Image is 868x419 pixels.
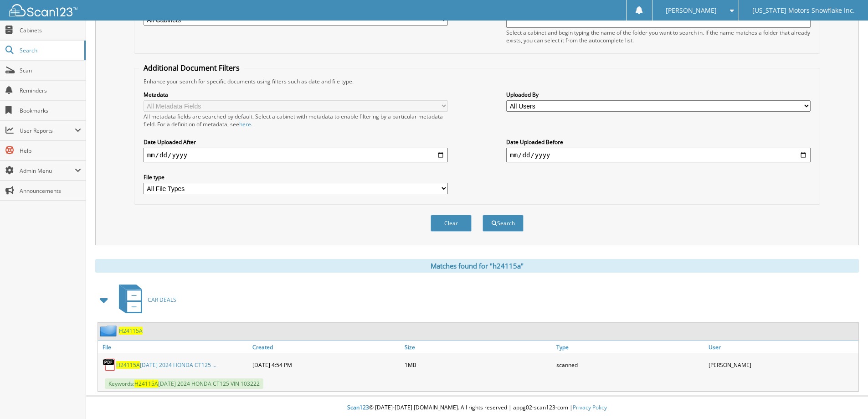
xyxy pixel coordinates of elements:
[20,67,81,74] span: Scan
[86,397,868,419] div: © [DATE]-[DATE] [DOMAIN_NAME]. All rights reserved | appg02-scan123-com |
[95,259,859,273] div: Matches found for "h24115a"
[9,4,77,16] img: scan123-logo-white.svg
[20,147,81,155] span: Help
[144,138,448,146] label: Date Uploaded After
[250,356,402,374] div: [DATE] 4:54 PM
[144,173,448,181] label: File type
[402,341,555,353] a: Size
[144,148,448,162] input: start
[134,380,158,388] span: H24115A
[250,341,402,353] a: Created
[752,8,855,13] span: [US_STATE] Motors Snowflake Inc.
[20,87,81,94] span: Reminders
[139,78,815,85] div: Enhance your search for specific documents using filters such as date and file type.
[483,215,524,232] button: Search
[113,282,176,318] a: CAR DEALS
[706,356,858,374] div: [PERSON_NAME]
[144,113,448,128] div: All metadata fields are searched by default. Select a cabinet with metadata to enable filtering b...
[20,167,75,175] span: Admin Menu
[554,356,706,374] div: scanned
[554,341,706,353] a: Type
[148,296,176,304] span: CAR DEALS
[431,215,472,232] button: Clear
[105,378,263,389] span: Keywords: [DATE] 2024 HONDA CT125 VIN 103222
[20,26,81,34] span: Cabinets
[506,29,811,44] div: Select a cabinet and begin typing the name of the folder you want to search in. If the name match...
[139,63,244,73] legend: Additional Document Filters
[706,341,858,353] a: User
[98,341,250,353] a: File
[506,148,811,162] input: end
[347,403,369,411] span: Scan123
[506,91,811,98] label: Uploaded By
[116,361,216,369] a: H24115A[DATE] 2024 HONDA CT125 ...
[20,107,81,114] span: Bookmarks
[119,327,143,335] a: H24115A
[822,375,868,419] iframe: Chat Widget
[20,127,75,134] span: User Reports
[103,358,116,372] img: PDF.png
[100,325,119,336] img: folder2.png
[239,120,251,128] a: here
[506,138,811,146] label: Date Uploaded Before
[116,361,140,369] span: H24115A
[573,403,607,411] a: Privacy Policy
[20,187,81,195] span: Announcements
[402,356,555,374] div: 1MB
[666,8,717,13] span: [PERSON_NAME]
[20,47,80,54] span: Search
[144,91,448,98] label: Metadata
